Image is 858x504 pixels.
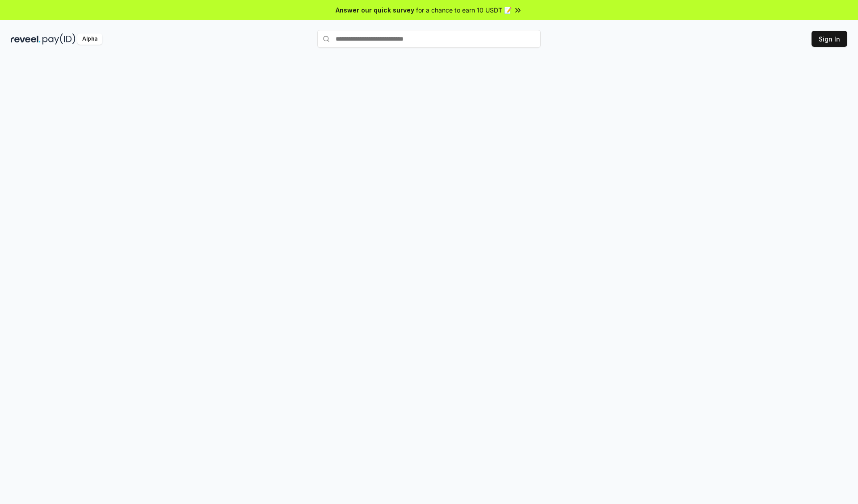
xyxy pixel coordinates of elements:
button: Sign In [812,31,847,47]
div: Alpha [77,33,102,45]
span: for a chance to earn 10 USDT 📝 [416,5,512,15]
img: pay_id [42,33,76,45]
span: Answer our quick survey [336,5,414,15]
img: reveel_dark [11,33,41,45]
